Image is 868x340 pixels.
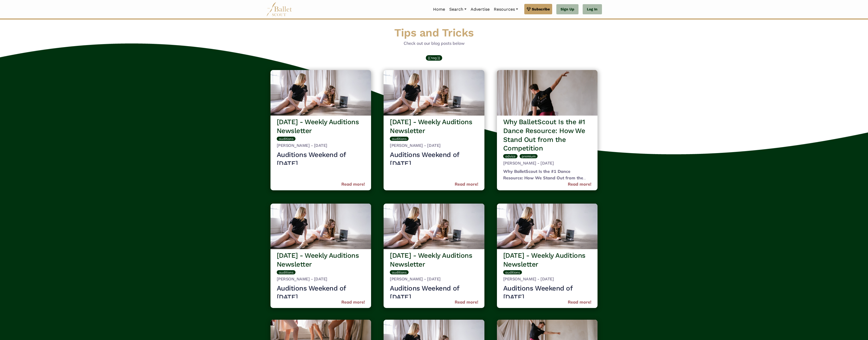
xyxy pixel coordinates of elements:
[497,70,598,116] img: header_image.img
[384,70,484,116] img: header_image.img
[503,161,592,166] h5: [PERSON_NAME] - [DATE]
[270,70,371,116] img: header_image.img
[503,251,592,269] h3: [DATE] - Weekly Auditions Newsletter
[390,284,478,302] h3: Auditions Weekend of [DATE]
[503,118,592,153] h3: Why BalletScout Is the #1 Dance Resource: How We Stand Out from the Competition
[583,4,602,15] a: Log In
[568,181,591,188] a: Read more!
[277,251,365,269] h3: [DATE] - Weekly Auditions Newsletter
[268,26,600,40] h1: Tips and Tricks
[384,204,484,249] img: header_image.img
[556,4,578,15] a: Sign Up
[279,270,293,274] span: auditions
[390,118,478,135] h3: [DATE] - Weekly Auditions Newsletter
[492,4,520,15] a: Resources
[469,4,492,15] a: Advertise
[341,299,365,306] a: Read more!
[503,169,586,187] strong: Why BalletScout Is the #1 Dance Resource: How We Stand Out from the Competition
[503,276,592,282] h5: [PERSON_NAME] - [DATE]
[277,284,365,302] h3: Auditions Weekend of [DATE]
[431,4,447,15] a: Home
[270,204,371,249] img: header_image.img
[505,154,515,158] span: advice
[390,251,478,269] h3: [DATE] - Weekly Auditions Newsletter
[447,4,469,15] a: Search
[277,276,365,282] h5: [PERSON_NAME] - [DATE]
[455,299,478,306] a: Read more!
[524,4,552,14] a: Subscribe
[341,181,365,188] a: Read more!
[390,276,478,282] h5: [PERSON_NAME] - [DATE]
[277,143,365,148] h5: [PERSON_NAME] - [DATE]
[279,137,293,141] span: auditions
[277,150,365,165] div: …
[277,118,365,135] h3: [DATE] - Weekly Auditions Newsletter
[428,56,440,60] span: {{ tag }}
[522,154,535,158] span: premium
[268,40,600,47] p: Check out our blog posts below
[527,6,531,12] img: gem.svg
[277,150,365,168] h3: Auditions Weekend of [DATE]
[532,6,550,12] span: Subscribe
[503,284,592,302] h3: Auditions Weekend of [DATE]
[392,270,407,274] span: auditions
[455,181,478,188] a: Read more!
[390,150,478,168] h3: Auditions Weekend of [DATE]
[505,270,520,274] span: auditions
[392,137,407,141] span: auditions
[568,299,591,306] a: Read more!
[390,143,478,148] h5: [PERSON_NAME] - [DATE]
[497,204,598,249] img: header_image.img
